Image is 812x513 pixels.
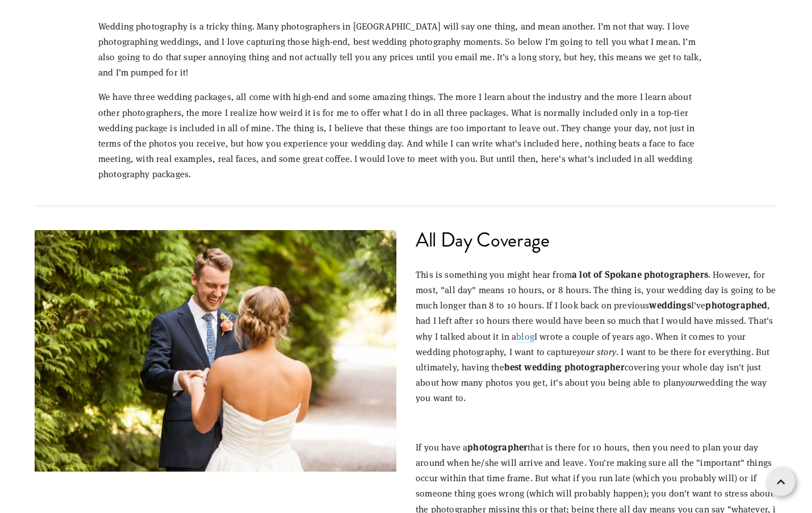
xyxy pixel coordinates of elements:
strong: photographed [705,298,767,311]
strong: best [504,360,522,373]
p: Wedding photography is a tricky thing. Many photographers in [GEOGRAPHIC_DATA] will say one thing... [98,18,714,80]
strong: photographer [467,440,528,453]
h2: All Day Coverage [416,230,777,250]
em: your story [577,345,616,357]
p: We have three wedding packages, all come with high-end and some amazing things. The more I learn ... [98,89,714,181]
strong: weddings [649,298,690,311]
p: This is something you might hear from . However, for most, "all day" means 10 hours, or 8 hours. ... [416,266,777,406]
strong: wedding photographer [524,360,624,373]
a: blog [516,330,534,343]
img: Portland Wedding Photographers [35,230,396,472]
strong: a lot of Spokane photographers [572,268,708,281]
em: your [681,376,698,388]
